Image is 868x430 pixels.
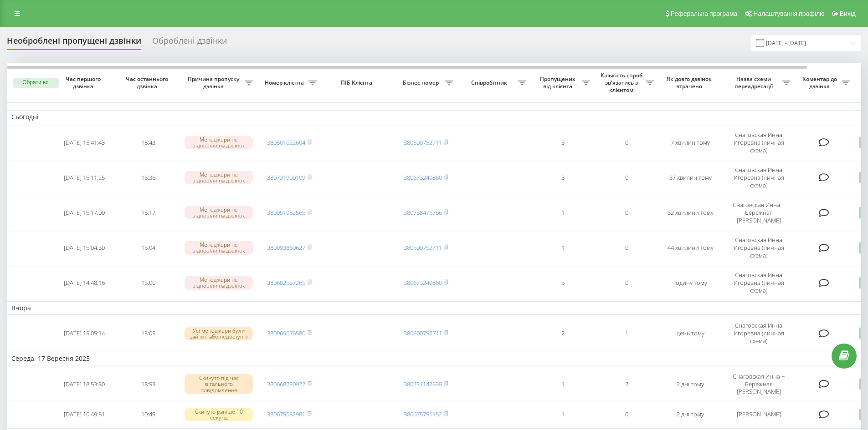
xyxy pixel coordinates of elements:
[116,231,180,264] td: 15:04
[595,196,658,229] td: 0
[185,241,253,254] div: Менеджери не відповіли на дзвінок
[722,367,795,400] td: Снаговская Инна + Бережная [PERSON_NAME]
[60,76,109,90] span: Час першого дзвінка
[52,317,116,350] td: [DATE] 15:05:14
[52,231,116,264] td: [DATE] 15:04:30
[404,380,442,388] a: 380731142539
[185,408,253,421] div: Скинуто раніше 10 секунд
[595,403,658,427] td: 0
[267,243,305,252] a: 380993860627
[595,317,658,350] td: 1
[722,196,795,229] td: Снаговская Инна + Бережная [PERSON_NAME]
[267,138,305,147] a: 380501622604
[462,79,518,86] span: Співробітник
[52,196,116,229] td: [DATE] 15:17:00
[399,79,445,86] span: Бізнес номер
[595,161,658,194] td: 0
[185,136,253,149] div: Менеджери не відповіли на дзвінок
[13,78,59,88] button: Обрати всі
[531,126,595,159] td: 3
[535,76,582,90] span: Пропущених від клієнта
[531,317,595,350] td: 2
[658,161,722,194] td: 37 хвилин тому
[722,126,795,159] td: Снаговская Инна Игоревна (личная схема)
[658,403,722,427] td: 2 дні тому
[116,196,180,229] td: 15:17
[722,231,795,264] td: Снаговская Инна Игоревна (личная схема)
[267,329,305,337] a: 380969676580
[116,367,180,400] td: 18:53
[404,208,442,217] a: 380738475766
[52,367,116,400] td: [DATE] 18:53:30
[658,367,722,400] td: 2 дні тому
[123,76,173,90] span: Час останнього дзвінка
[595,266,658,299] td: 0
[116,161,180,194] td: 15:36
[7,36,141,50] div: Необроблені пропущені дзвінки
[404,329,442,337] a: 380500752711
[531,367,595,400] td: 1
[52,403,116,427] td: [DATE] 10:49:51
[531,196,595,229] td: 1
[116,266,180,299] td: 15:00
[658,196,722,229] td: 32 хвилини тому
[666,76,715,90] span: Як довго дзвінок втрачено
[185,76,245,90] span: Причина пропуску дзвінка
[52,161,116,194] td: [DATE] 15:11:25
[404,173,442,182] a: 380673249860
[404,243,442,252] a: 380500752711
[595,126,658,159] td: 0
[116,126,180,159] td: 15:43
[52,266,116,299] td: [DATE] 14:48:16
[658,231,722,264] td: 44 хвилини тому
[599,72,646,93] span: Кількість спроб зв'язатись з клієнтом
[658,126,722,159] td: 7 хвилин тому
[595,231,658,264] td: 0
[267,380,305,388] a: 380668230922
[404,410,442,418] a: 380675751152
[404,138,442,147] a: 380500752711
[267,208,305,217] a: 380951952565
[531,403,595,427] td: 1
[185,276,253,289] div: Менеджери не відповіли на дзвінок
[185,327,253,340] div: Усі менеджери були зайняті або недоступні
[671,10,738,17] span: Реферальна програма
[185,171,253,184] div: Менеджери не відповіли на дзвінок
[152,36,227,50] div: Оброблені дзвінки
[267,173,305,182] a: 380731900109
[722,161,795,194] td: Снаговская Инна Игоревна (личная схема)
[531,266,595,299] td: 5
[727,76,782,90] span: Назва схеми переадресації
[185,374,253,394] div: Скинуто під час вітального повідомлення
[840,10,856,17] span: Вихід
[116,403,180,427] td: 10:49
[329,79,386,86] span: ПІБ Клієнта
[116,317,180,350] td: 15:05
[52,126,116,159] td: [DATE] 15:41:43
[531,231,595,264] td: 1
[185,206,253,219] div: Менеджери не відповіли на дзвінок
[658,317,722,350] td: день тому
[404,278,442,287] a: 380673249860
[722,403,795,427] td: [PERSON_NAME]
[267,410,305,418] a: 380675052981
[800,76,842,90] span: Коментар до дзвінка
[722,317,795,350] td: Снаговская Инна Игоревна (личная схема)
[262,79,308,86] span: Номер клієнта
[595,367,658,400] td: 2
[531,161,595,194] td: 3
[722,266,795,299] td: Снаговская Инна Игоревна (личная схема)
[267,278,305,287] a: 380682507265
[753,10,824,17] span: Налаштування профілю
[658,266,722,299] td: годину тому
